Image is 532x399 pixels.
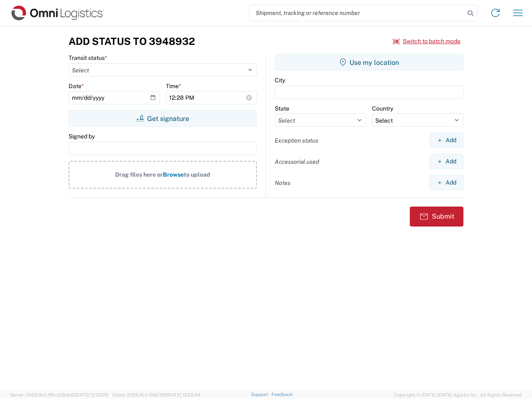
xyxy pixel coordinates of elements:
[275,179,291,187] label: Notes
[112,392,200,397] span: Client: 2025.16.0-1592391
[184,171,210,178] span: to upload
[251,392,272,397] a: Support
[393,34,461,48] button: Switch to batch mode
[275,54,463,71] button: Use my location
[410,207,463,227] button: Submit
[69,110,257,127] button: Get signature
[275,76,285,84] label: City
[372,105,393,112] label: Country
[166,82,181,90] label: Time
[163,171,184,178] span: Browse
[75,392,108,397] span: [DATE] 12:29:29
[394,391,522,399] span: Copyright © [DATE]-[DATE] Agistix Inc., All Rights Reserved
[430,154,463,169] button: Add
[430,175,463,190] button: Add
[271,392,293,397] a: Feedback
[167,392,200,397] span: [DATE] 12:25:34
[275,105,289,112] label: State
[69,54,107,62] label: Transit status
[249,5,465,21] input: Shipment, tracking or reference number
[275,158,319,165] label: Accessorial used
[115,171,163,178] span: Drag files here or
[275,137,318,144] label: Exception status
[69,35,195,47] h3: Add Status to 3948932
[10,392,108,397] span: Server: 2025.16.0-1ffcc23b9e2
[430,133,463,148] button: Add
[69,82,84,90] label: Date
[69,133,95,140] label: Signed by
